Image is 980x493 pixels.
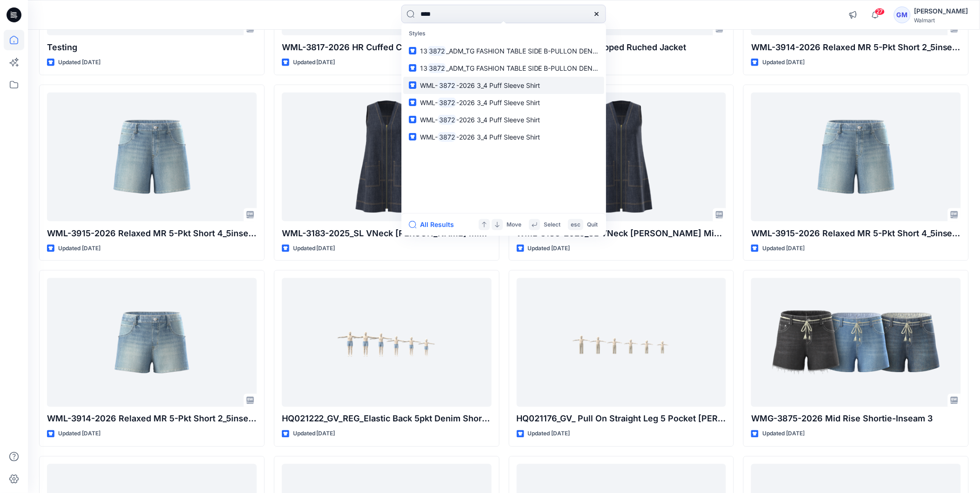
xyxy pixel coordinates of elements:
[47,413,257,426] p: WML-3914-2026 Relaxed MR 5-Pkt Short 2_5inseam
[528,244,570,253] p: Updated [DATE]
[293,58,335,67] p: Updated [DATE]
[438,132,456,142] mark: 3872
[47,227,257,240] p: WML-3915-2026 Relaxed MR 5-Pkt Short 4_5inseam
[894,7,911,23] div: GM
[403,60,604,77] a: 133872_ADM_TG FASHION TABLE SIDE B-PULLON DENIM
[517,227,727,240] p: WML-3183-2025_SL VNeck [PERSON_NAME] Mini Dress
[420,47,427,55] span: 13
[751,227,961,240] p: WML-3915-2026 Relaxed MR 5-Pkt Short 4_5inseam
[427,63,446,73] mark: 3872
[517,41,727,54] p: WML-3930-2026 Cropped Ruched Jacket
[438,114,456,125] mark: 3872
[571,220,580,230] p: esc
[282,278,492,407] a: HQ021222_GV_REG_Elastic Back 5pkt Denim Shorts 3” Inseam
[762,58,805,67] p: Updated [DATE]
[751,278,961,407] a: WMG-3875-2026 Mid Rise Shortie-Inseam 3
[282,93,492,221] a: WML-3183-2025_SL VNeck ALine Mini Dress
[420,81,438,89] span: WML-
[420,133,438,141] span: WML-
[427,46,446,56] mark: 3872
[456,133,540,141] span: -2026 3_4 Puff Sleeve Shirt
[517,278,727,407] a: HQ021176_GV_ Pull On Straight Leg 5 Pocket Jean
[47,93,257,221] a: WML-3915-2026 Relaxed MR 5-Pkt Short 4_5inseam
[456,116,540,124] span: -2026 3_4 Puff Sleeve Shirt
[914,17,968,24] div: Walmart
[438,97,456,108] mark: 3872
[456,81,540,89] span: -2026 3_4 Puff Sleeve Shirt
[403,94,604,111] a: WML-3872-2026 3_4 Puff Sleeve Shirt
[420,116,438,124] span: WML-
[403,128,604,146] a: WML-3872-2026 3_4 Puff Sleeve Shirt
[420,99,438,107] span: WML-
[528,429,570,439] p: Updated [DATE]
[403,77,604,94] a: WML-3872-2026 3_4 Puff Sleeve Shirt
[438,80,456,91] mark: 3872
[58,244,100,253] p: Updated [DATE]
[544,220,560,230] p: Select
[293,429,335,439] p: Updated [DATE]
[751,413,961,426] p: WMG-3875-2026 Mid Rise Shortie-Inseam 3
[914,6,968,17] div: [PERSON_NAME]
[58,58,100,67] p: Updated [DATE]
[517,93,727,221] a: WML-3183-2025_SL VNeck ALine Mini Dress
[446,64,600,72] span: _ADM_TG FASHION TABLE SIDE B-PULLON DENIM
[282,41,492,54] p: WML-3817-2026 HR Cuffed Cropped Wide Leg_
[47,278,257,407] a: WML-3914-2026 Relaxed MR 5-Pkt Short 2_5inseam
[403,42,604,60] a: 133872_ADM_TG FASHION TABLE SIDE B-PULLON DENIM
[762,244,805,253] p: Updated [DATE]
[507,220,521,230] p: Move
[587,220,598,230] p: Quit
[751,93,961,221] a: WML-3915-2026 Relaxed MR 5-Pkt Short 4_5inseam
[47,41,257,54] p: Testing
[282,227,492,240] p: WML-3183-2025_SL VNeck [PERSON_NAME] Mini Dress
[58,429,100,439] p: Updated [DATE]
[403,25,604,42] p: Styles
[875,8,885,15] span: 27
[403,111,604,128] a: WML-3872-2026 3_4 Puff Sleeve Shirt
[517,413,727,426] p: HQ021176_GV_ Pull On Straight Leg 5 Pocket [PERSON_NAME]
[293,244,335,253] p: Updated [DATE]
[409,219,460,230] button: All Results
[456,99,540,107] span: -2026 3_4 Puff Sleeve Shirt
[762,429,805,439] p: Updated [DATE]
[446,47,600,55] span: _ADM_TG FASHION TABLE SIDE B-PULLON DENIM
[282,413,492,426] p: HQ021222_GV_REG_Elastic Back 5pkt Denim Shorts 3” Inseam
[751,41,961,54] p: WML-3914-2026 Relaxed MR 5-Pkt Short 2_5inseam
[420,64,427,72] span: 13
